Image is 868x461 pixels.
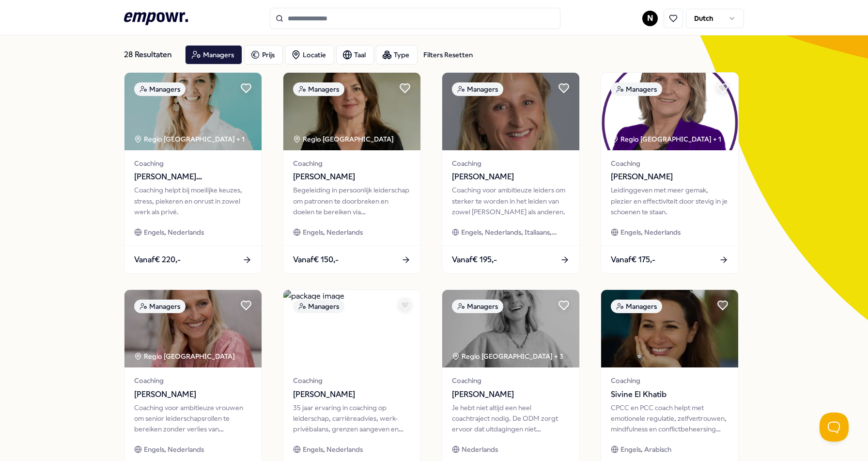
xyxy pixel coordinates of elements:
[134,351,236,362] div: Regio [GEOGRAPHIC_DATA]
[452,158,570,169] span: Coaching
[611,134,721,144] div: Regio [GEOGRAPHIC_DATA] + 1
[611,375,728,386] span: Coaching
[452,300,503,313] div: Managers
[134,402,252,435] div: Coaching voor ambitieuze vrouwen om senior leiderschapsrollen te bereiken zonder verlies van vrou...
[452,402,570,435] div: Je hebt niet altijd een heel coachtraject nodig. De ODM zorgt ervoor dat uitdagingen niet complex...
[452,82,503,96] div: Managers
[134,82,186,96] div: Managers
[423,49,473,60] div: Filters Resetten
[376,45,418,64] button: Type
[134,134,245,144] div: Regio [GEOGRAPHIC_DATA] + 1
[452,388,570,401] span: [PERSON_NAME]
[611,300,662,313] div: Managers
[285,45,334,64] button: Locatie
[601,73,738,150] img: package image
[270,8,560,29] input: Search for products, categories or subcategories
[134,185,252,217] div: Coaching helpt bij moeilijke keuzes, stress, piekeren en onrust in zowel werk als privé.
[462,444,498,455] span: Nederlands
[442,72,580,274] a: package imageManagersCoaching[PERSON_NAME]Coaching voor ambitieuze leiders om sterker te worden i...
[620,444,671,455] span: Engels, Arabisch
[461,227,570,238] span: Engels, Nederlands, Italiaans, Zweeds
[293,388,411,401] span: [PERSON_NAME]
[452,351,563,362] div: Regio [GEOGRAPHIC_DATA] + 3
[134,171,252,183] span: [PERSON_NAME][GEOGRAPHIC_DATA]
[124,73,262,150] img: package image
[134,388,252,401] span: [PERSON_NAME]
[293,254,339,266] span: Vanaf € 150,-
[611,254,655,266] span: Vanaf € 175,-
[611,82,662,96] div: Managers
[442,290,579,367] img: package image
[144,444,204,455] span: Engels, Nederlands
[642,11,658,26] button: N
[601,72,739,274] a: package imageManagersRegio [GEOGRAPHIC_DATA] + 1Coaching[PERSON_NAME]Leidinggeven met meer gemak,...
[293,351,403,362] div: Regio [GEOGRAPHIC_DATA] + 1
[283,72,421,274] a: package imageManagersRegio [GEOGRAPHIC_DATA] Coaching[PERSON_NAME]Begeleiding in persoonlijk leid...
[124,290,262,367] img: package image
[303,444,363,455] span: Engels, Nederlands
[336,45,374,64] button: Taal
[442,73,579,150] img: package image
[134,254,181,266] span: Vanaf € 220,-
[452,171,570,183] span: [PERSON_NAME]
[293,134,395,144] div: Regio [GEOGRAPHIC_DATA]
[611,171,728,183] span: [PERSON_NAME]
[124,72,262,274] a: package imageManagersRegio [GEOGRAPHIC_DATA] + 1Coaching[PERSON_NAME][GEOGRAPHIC_DATA]Coaching he...
[293,375,411,386] span: Coaching
[134,300,186,313] div: Managers
[293,402,411,435] div: 35 jaar ervaring in coaching op leiderschap, carrièreadvies, werk-privébalans, grenzen aangeven e...
[293,300,344,313] div: Managers
[244,45,283,64] button: Prijs
[134,158,252,169] span: Coaching
[611,402,728,435] div: CPCC en PCC coach helpt met emotionele regulatie, zelfvertrouwen, mindfulness en conflictbeheersi...
[293,158,411,169] span: Coaching
[820,413,849,442] iframe: Help Scout Beacon - Open
[620,227,681,238] span: Engels, Nederlands
[185,45,242,64] button: Managers
[283,73,420,150] img: package image
[452,254,497,266] span: Vanaf € 195,-
[452,185,570,217] div: Coaching voor ambitieuze leiders om sterker te worden in het leiden van zowel [PERSON_NAME] als a...
[303,227,363,238] span: Engels, Nederlands
[611,185,728,217] div: Leidinggeven met meer gemak, plezier en effectiviteit door stevig in je schoenen te staan.
[144,227,204,238] span: Engels, Nederlands
[124,45,177,64] div: 28 Resultaten
[293,82,344,96] div: Managers
[293,185,411,217] div: Begeleiding in persoonlijk leiderschap om patronen te doorbreken en doelen te bereiken via bewust...
[452,375,570,386] span: Coaching
[601,290,738,367] img: package image
[283,290,420,367] img: package image
[293,171,411,183] span: [PERSON_NAME]
[134,375,252,386] span: Coaching
[611,158,728,169] span: Coaching
[611,388,728,401] span: Sivine El Khatib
